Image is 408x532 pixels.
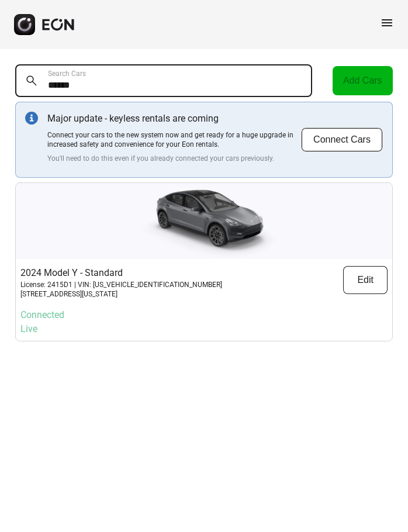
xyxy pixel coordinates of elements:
p: 2024 Model Y - Standard [20,266,222,280]
p: License: 2415D1 | VIN: [US_VEHICLE_IDENTIFICATION_NUMBER] [20,280,222,289]
p: Connect your cars to the new system now and get ready for a huge upgrade in increased safety and ... [47,130,301,149]
img: car [128,183,280,259]
p: Major update - keyless rentals are coming [47,112,301,126]
p: [STREET_ADDRESS][US_STATE] [20,289,222,299]
button: Edit [343,266,388,294]
p: Live [20,322,388,336]
img: info [25,112,38,125]
span: menu [380,16,394,30]
label: Search Cars [48,69,86,78]
button: Connect Cars [301,127,383,152]
p: You'll need to do this even if you already connected your cars previously. [47,154,301,163]
p: Connected [20,308,388,322]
